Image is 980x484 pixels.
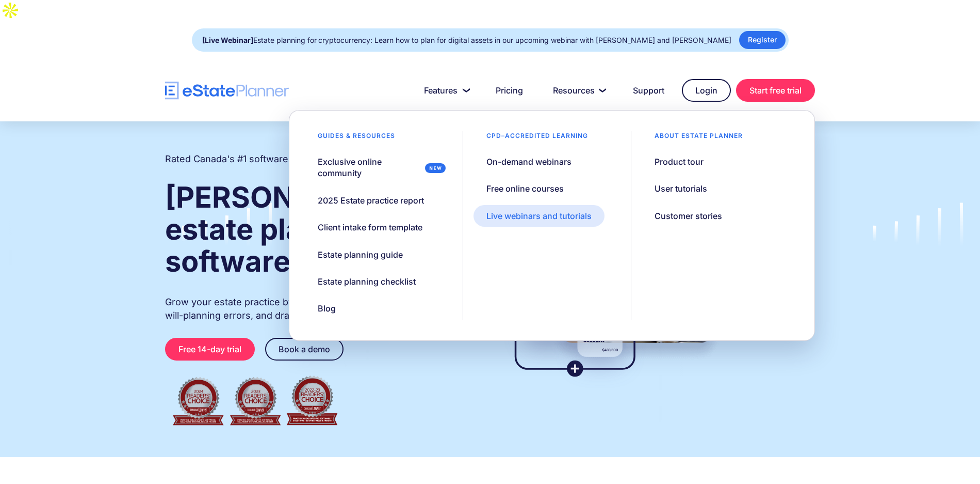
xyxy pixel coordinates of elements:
strong: [PERSON_NAME] and estate planning software [165,180,469,279]
div: Customer stories [655,210,722,222]
a: Free online courses [473,178,577,199]
a: Blog [305,298,349,319]
a: Login [682,79,731,102]
div: 2025 Estate practice report [318,195,424,206]
a: Free 14-day trial [165,338,255,361]
a: Estate planning guide [305,244,416,266]
a: Book a demo [265,338,344,361]
div: Free online courses [486,183,564,194]
a: home [165,82,289,100]
a: Features [412,80,478,101]
div: Guides & resources [305,131,408,146]
a: Support [620,80,677,101]
div: User tutorials [655,183,707,194]
a: Product tour [642,151,716,173]
a: Client intake form template [305,216,435,238]
div: Blog [318,303,336,314]
div: Estate planning guide [318,249,403,260]
a: User tutorials [642,178,720,199]
div: Exclusive online community [318,156,421,179]
a: Register [739,31,786,49]
strong: [Live Webinar] [202,36,253,44]
div: Client intake form template [318,222,422,233]
div: Estate planning checklist [318,276,416,287]
div: Estate planning for cryptocurrency: Learn how to plan for digital assets in our upcoming webinar ... [202,33,731,48]
a: Customer stories [642,205,735,227]
a: 2025 Estate practice report [305,190,437,211]
a: Live webinars and tutorials [473,205,605,227]
p: Grow your estate practice by streamlining client intake, reducing will-planning errors, and draft... [165,295,470,322]
div: CPD–accredited learning [473,131,601,146]
a: Resources [541,80,615,101]
a: Pricing [483,80,535,101]
a: Start free trial [736,79,815,102]
a: Estate planning checklist [305,271,429,292]
div: Product tour [655,156,704,167]
div: On-demand webinars [486,156,571,167]
a: Exclusive online community [305,151,452,184]
a: On-demand webinars [473,151,584,173]
h2: Rated Canada's #1 software for estate practitioners [165,152,392,166]
div: About estate planner [642,131,756,146]
div: Live webinars and tutorials [486,210,592,222]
